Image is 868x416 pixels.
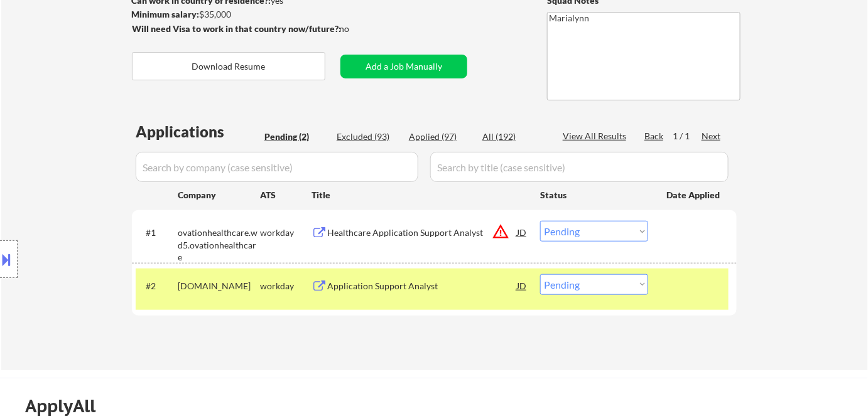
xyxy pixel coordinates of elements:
div: no [339,23,375,35]
div: Healthcare Application Support Analyst [327,227,517,239]
strong: Minimum salary: [131,9,199,19]
input: Search by title (case sensitive) [430,152,729,182]
button: warning_amber [492,223,509,240]
div: Applied (97) [409,131,472,143]
div: All (192) [482,131,545,143]
div: View All Results [563,130,630,142]
div: Back [644,130,665,142]
div: ATS [260,189,312,201]
div: 1 / 1 [673,130,702,142]
div: Date Applied [666,189,722,201]
div: Next [702,130,722,142]
button: Add a Job Manually [340,55,467,78]
div: Status [540,183,648,206]
input: Search by company (case sensitive) [136,152,418,182]
div: JD [516,221,528,243]
div: JD [516,274,528,297]
strong: Will need Visa to work in that country now/future?: [132,23,341,34]
div: workday [260,280,312,292]
div: Title [312,189,528,201]
div: Application Support Analyst [327,280,517,292]
div: Pending (2) [264,131,327,143]
div: workday [260,227,312,239]
div: Excluded (93) [337,131,399,143]
div: $35,000 [131,8,340,21]
button: Download Resume [132,52,325,80]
